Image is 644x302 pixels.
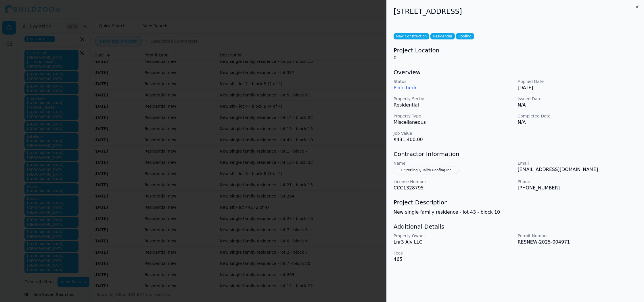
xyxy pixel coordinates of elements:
span: Residential [430,33,455,39]
p: Plancheck [394,84,513,91]
p: Applied Date [518,79,637,84]
p: [EMAIL_ADDRESS][DOMAIN_NAME] [518,166,637,173]
h3: Project Location [394,46,637,54]
p: CCC1328795 [394,185,513,191]
p: RESNEW-2025-004971 [518,239,637,246]
p: Phone [518,179,637,185]
div: 0 [394,46,637,61]
h3: Additional Details [394,223,637,231]
p: [PHONE_NUMBER] [518,185,637,191]
h3: Overview [394,68,637,76]
p: 465 [394,256,513,263]
p: Name [394,160,513,166]
button: C Sterling Quality Roofing Inc [394,166,459,174]
p: Issued Date [518,96,637,102]
p: Status [394,79,513,84]
p: Permit Number [518,233,637,239]
h2: [STREET_ADDRESS] [394,7,637,16]
p: N/A [518,102,637,109]
p: Property Type [394,113,513,119]
h3: Contractor Information [394,150,637,158]
p: Job Value [394,130,513,136]
p: Lnr3 Aiv LLC [394,239,513,246]
p: [DATE] [518,84,637,91]
h3: Project Description [394,198,637,206]
p: Residential [394,102,513,109]
p: License Number [394,179,513,185]
span: Roofing [456,33,474,39]
p: $431,400.00 [394,136,513,143]
p: Miscellaneous [394,119,513,126]
p: Email [518,160,637,166]
p: Fees [394,250,513,256]
p: Property Owner [394,233,513,239]
p: N/A [518,119,637,126]
p: Completed Date [518,113,637,119]
p: Property Sector [394,96,513,102]
span: New Construction [394,33,429,39]
p: New single family residence - lot 43 - block 10 [394,209,637,216]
